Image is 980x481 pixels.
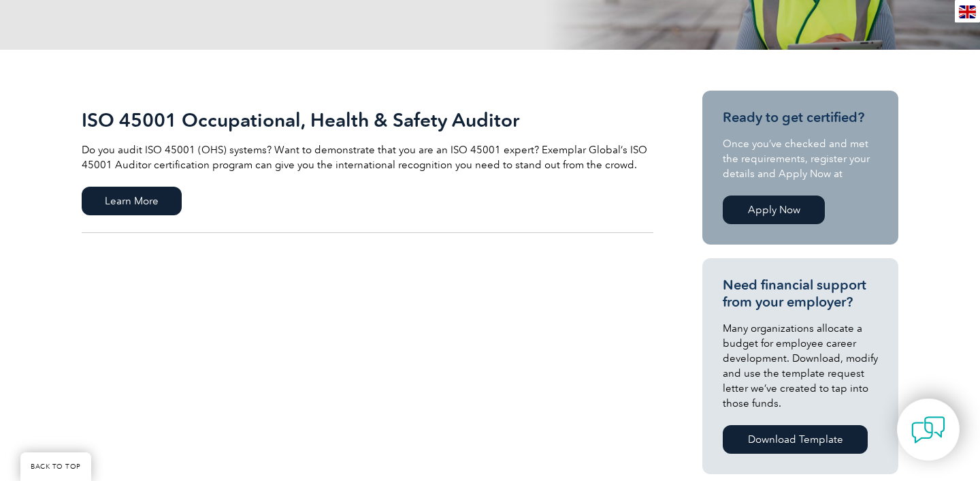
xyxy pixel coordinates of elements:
[723,321,878,411] p: Many organizations allocate a budget for employee career development. Download, modify and use th...
[959,5,976,18] img: en
[723,425,868,454] a: Download Template
[911,413,945,447] img: contact-chat.png
[723,136,878,181] p: Once you’ve checked and met the requirements, register your details and Apply Now at
[723,277,878,311] h3: Need financial support from your employer?
[82,109,653,131] h2: ISO 45001 Occupational, Health & Safety Auditor
[82,91,653,233] a: ISO 45001 Occupational, Health & Safety Auditor Do you audit ISO 45001 (OHS) systems? Want to dem...
[20,452,91,481] a: BACK TO TOP
[82,142,653,172] p: Do you audit ISO 45001 (OHS) systems? Want to demonstrate that you are an ISO 45001 expert? Exemp...
[723,196,825,224] a: Apply Now
[723,109,878,126] h3: Ready to get certified?
[82,187,182,215] span: Learn More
